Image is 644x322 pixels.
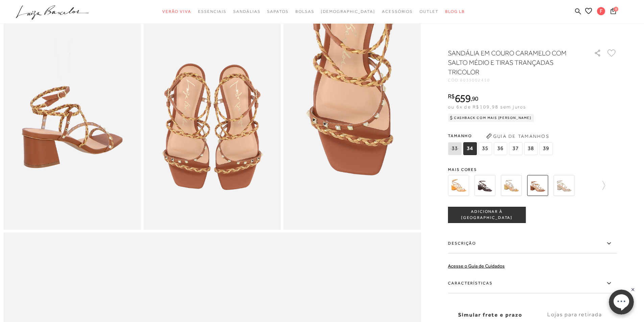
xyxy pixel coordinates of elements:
span: Bolsas [295,9,314,14]
span: 0 [614,7,618,11]
span: Mais cores [448,168,617,172]
span: Essenciais [198,9,226,14]
img: image [3,24,141,229]
img: SANDÁLIA DE SALTO BLOCO MÉDIO EM METALIZADO LARANJA COM TRANÇAS E REBITES [448,175,469,196]
span: 90 [472,95,478,102]
h1: SANDÁLIA EM COURO CARAMELO COM SALTO MÉDIO E TIRAS TRANÇADAS TRICOLOR [448,48,575,77]
button: 0 [609,7,618,17]
span: Sandálias [233,9,260,14]
span: BLOG LB [445,9,465,14]
span: 37 [509,142,522,155]
a: categoryNavScreenReaderText [382,5,413,18]
span: Verão Viva [162,9,191,14]
img: SANDÁLIA EM COURO CARAMELO COM SALTO MÉDIO E TIRAS TRANÇADAS TRICOLOR [527,175,548,196]
span: Acessórios [382,9,413,14]
a: categoryNavScreenReaderText [420,5,438,18]
div: Cashback com Mais [PERSON_NAME] [448,114,534,122]
span: 39 [539,142,553,155]
span: ou 6x de R$109,98 sem juros [448,104,526,109]
span: 34 [463,142,477,155]
span: 38 [524,142,538,155]
label: Descrição [448,234,617,253]
span: F [597,7,605,15]
span: ADICIONAR À [GEOGRAPHIC_DATA] [448,209,525,221]
span: [DEMOGRAPHIC_DATA] [321,9,375,14]
img: SANDÁLIA EM METALIZADO DOURADO COM SALTO MÉDIO E TIRAS TRANÇADAS TRICOLOR [553,175,574,196]
a: categoryNavScreenReaderText [233,5,260,18]
div: CÓD: [448,78,583,82]
a: BLOG LB [445,5,465,18]
img: SANDÁLIA DE TIRAS TRANÇADAS EM METALIZADO DOURADO E PRATA E SALTO BLOCO MÉDIO [501,175,522,196]
a: categoryNavScreenReaderText [267,5,288,18]
span: 6033002410 [460,78,490,82]
span: Sapatos [267,9,288,14]
img: image [143,24,281,229]
span: Outlet [420,9,438,14]
a: Acesse o Guia de Cuidados [448,263,505,269]
img: SANDÁLIA DE TIRAS TRANÇADAS EM COURO CAFÉ E SALTO BLOCO MÉDIO [474,175,495,196]
span: 33 [448,142,461,155]
button: Guia de Tamanhos [484,131,551,142]
img: image [284,24,421,229]
a: categoryNavScreenReaderText [198,5,226,18]
a: categoryNavScreenReaderText [295,5,314,18]
span: 659 [455,92,471,104]
span: 36 [494,142,507,155]
a: categoryNavScreenReaderText [162,5,191,18]
span: Tamanho [448,131,554,141]
label: Características [448,274,617,293]
button: ADICIONAR À [GEOGRAPHIC_DATA] [448,207,526,223]
i: , [471,96,478,102]
a: noSubCategoriesText [321,5,375,18]
span: 35 [478,142,492,155]
button: F [594,7,609,17]
i: R$ [448,93,455,99]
